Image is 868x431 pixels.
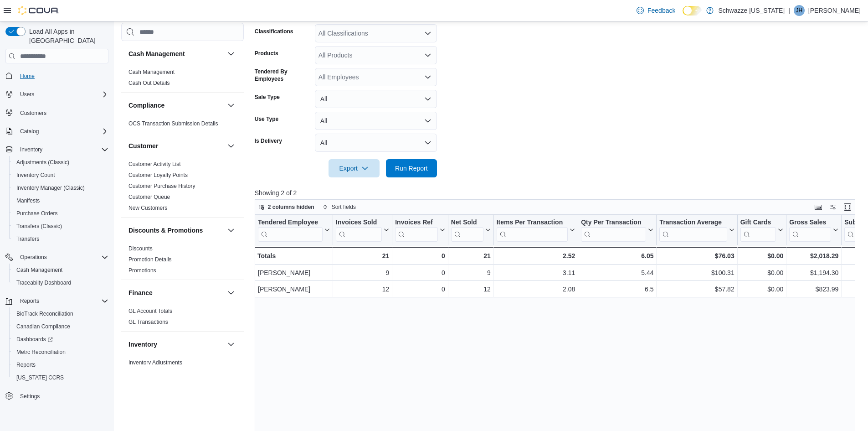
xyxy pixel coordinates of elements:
[581,284,653,295] div: 6.5
[128,141,224,151] button: Customer
[16,391,43,402] a: Settings
[13,234,43,244] a: Transfers
[128,205,167,211] a: New Customers
[128,194,170,200] a: Customer Queue
[258,284,330,295] div: [PERSON_NAME]
[789,267,838,278] div: $1,194.30
[332,203,356,211] span: Sort fields
[13,182,108,193] span: Inventory Manager (Classic)
[13,321,108,332] span: Canadian Compliance
[395,284,445,295] div: 0
[827,202,838,213] button: Display options
[20,297,39,305] span: Reports
[659,284,734,295] div: $57.82
[13,221,66,232] a: Transfers (Classic)
[336,267,389,278] div: 9
[128,49,224,58] button: Cash Management
[20,91,34,98] span: Users
[128,307,172,315] span: GL Account Totals
[128,193,170,201] span: Customer Queue
[128,101,164,110] h3: Compliance
[13,265,66,275] a: Cash Management
[2,143,112,156] button: Inventory
[226,225,236,236] button: Discounts & Promotions
[395,250,445,261] div: 0
[20,109,46,117] span: Customers
[16,144,108,155] span: Inventory
[13,308,108,319] span: BioTrack Reconciliation
[16,70,108,81] span: Home
[395,164,428,173] span: Run Report
[128,318,168,326] span: GL Transactions
[13,170,59,181] a: Inventory Count
[128,141,158,151] h3: Customer
[16,107,108,119] span: Customers
[740,284,783,295] div: $0.00
[13,182,88,193] a: Inventory Manager (Classic)
[255,28,293,35] label: Classifications
[13,308,77,319] a: BioTrack Reconciliation
[2,88,112,101] button: Users
[13,208,62,219] a: Purchase Orders
[659,250,734,261] div: $76.03
[659,218,734,242] button: Transaction Average
[794,5,805,16] div: Joel Harvey
[497,284,575,295] div: 2.08
[581,250,653,261] div: 6.05
[581,267,653,278] div: 5.44
[18,6,59,15] img: Cova
[16,296,108,306] span: Reports
[789,250,838,261] div: $2,018.29
[226,287,236,298] button: Finance
[121,67,244,92] div: Cash Management
[13,277,75,288] a: Traceabilty Dashboard
[451,218,483,242] div: Net Sold
[16,323,70,330] span: Canadian Compliance
[16,252,108,263] span: Operations
[255,68,311,83] label: Tendered By Employees
[128,340,157,349] h3: Inventory
[128,120,218,127] span: OCS Transaction Submission Details
[128,80,170,86] a: Cash Out Details
[395,218,445,242] button: Invoices Ref
[255,188,862,197] p: Showing 2 of 2
[121,243,244,280] div: Discounts & Promotions
[16,126,108,137] span: Catalog
[16,197,40,204] span: Manifests
[789,284,838,295] div: $823.99
[13,170,108,181] span: Inventory Count
[128,256,172,263] a: Promotion Details
[451,267,491,278] div: 9
[451,250,490,261] div: 21
[581,218,653,242] button: Qty Per Transaction
[257,250,330,261] div: Totals
[128,288,153,297] h3: Finance
[319,202,360,213] button: Sort fields
[128,49,185,58] h3: Cash Management
[740,218,776,227] div: Gift Cards
[424,52,431,59] button: Open list of options
[2,69,112,82] button: Home
[9,220,112,233] button: Transfers (Classic)
[128,226,224,235] button: Discounts & Promotions
[128,182,195,190] span: Customer Purchase History
[128,172,188,178] a: Customer Loyalty Points
[128,359,182,366] a: Inventory Adjustments
[128,245,153,252] a: Discounts
[496,218,568,227] div: Items Per Transaction
[128,359,182,366] span: Inventory Adjustments
[9,264,112,276] button: Cash Management
[121,306,244,331] div: Finance
[13,347,108,358] span: Metrc Reconciliation
[128,101,224,110] button: Compliance
[5,65,108,426] nav: Complex example
[789,218,831,227] div: Gross Sales
[13,372,108,383] span: Washington CCRS
[128,79,170,87] span: Cash Out Details
[9,371,112,384] button: [US_STATE] CCRS
[336,218,389,242] button: Invoices Sold
[718,5,785,16] p: Schwazze [US_STATE]
[13,321,74,332] a: Canadian Compliance
[740,250,783,261] div: $0.00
